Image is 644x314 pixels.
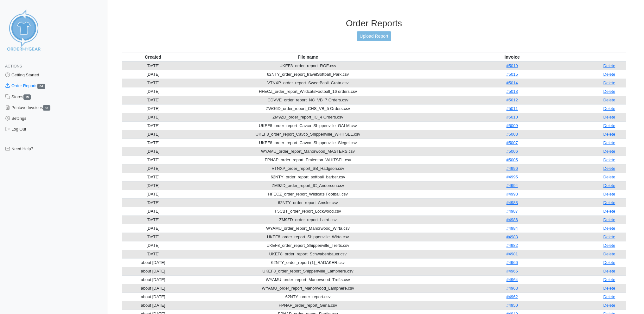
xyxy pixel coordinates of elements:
a: #4950 [507,303,518,308]
span: 15 [23,94,31,100]
td: UKEF8_order_report_ROE.csv [184,61,431,70]
td: [DATE] [122,138,184,147]
td: ZM9ZD_order_report_IC_4 Orders.csv [184,113,431,121]
td: [DATE] [122,87,184,96]
a: #5010 [507,115,518,119]
a: Delete [603,217,615,222]
a: Delete [603,140,615,145]
td: ZM9ZD_order_report_Laird.csv [184,215,431,224]
a: #4962 [507,294,518,299]
td: about [DATE] [122,292,184,301]
td: UKEF8_order_report_Shippenville_Wirta.csv [184,233,431,241]
a: #4982 [507,243,518,248]
a: #5019 [507,63,518,68]
td: [DATE] [122,130,184,138]
a: #4981 [507,252,518,256]
a: Delete [603,234,615,239]
td: UKEF8_order_report_Cavco_Shippenville_Siegel.csv [184,138,431,147]
td: 62NTY_order_report_Amsler.csv [184,198,431,207]
td: [DATE] [122,147,184,156]
td: UKEF8_order_report_Schwabenbauer.csv [184,250,431,258]
a: Delete [603,157,615,162]
a: Delete [603,80,615,85]
td: [DATE] [122,198,184,207]
a: Delete [603,252,615,256]
td: about [DATE] [122,301,184,310]
td: VTNXP_order_report_SB_Hadgson.csv [184,164,431,173]
a: Delete [603,123,615,128]
a: Delete [603,115,615,119]
td: [DATE] [122,164,184,173]
a: #4964 [507,277,518,282]
td: WYAMU_order_report_Manorwood_Lamphere.csv [184,284,431,292]
td: [DATE] [122,70,184,79]
a: Delete [603,149,615,154]
td: CDVVE_order_report_NC_VB_7 Orders.csv [184,96,431,104]
a: #4965 [507,269,518,273]
td: VTNXP_order_report_SweetBasil_Grata.csv [184,79,431,87]
td: 62NTY_order_report_softball_barber.csv [184,173,431,181]
td: [DATE] [122,121,184,130]
a: Delete [603,294,615,299]
a: Delete [603,200,615,205]
td: WYAMU_order_report_Manorwood_Wirta.csv [184,224,431,233]
span: 83 [43,105,50,111]
td: HFECZ_order_report_Wildcats Football.csv [184,190,431,198]
a: #4986 [507,217,518,222]
td: 62NTY_order_report (1)_RADAKER.csv [184,258,431,267]
td: [DATE] [122,104,184,113]
td: [DATE] [122,181,184,190]
a: Delete [603,106,615,111]
a: #4994 [507,183,518,188]
a: Delete [603,260,615,265]
a: Delete [603,277,615,282]
a: Delete [603,63,615,68]
a: Delete [603,286,615,291]
a: #5006 [507,149,518,154]
a: #4995 [507,175,518,179]
a: Delete [603,183,615,188]
td: UKEF8_order_report_Shippenville_Trefts.csv [184,241,431,250]
td: F5CBT_order_report_Lockwood.csv [184,207,431,215]
a: #4993 [507,192,518,196]
td: FPNAP_order_report_Gena.csv [184,301,431,310]
a: #5008 [507,132,518,137]
a: Delete [603,226,615,231]
td: [DATE] [122,79,184,87]
a: Delete [603,243,615,248]
span: Actions [5,64,22,68]
td: 62NTY_order_report.csv [184,292,431,301]
a: Upload Report [357,31,391,41]
a: Delete [603,269,615,273]
td: UKEF8_order_report_Cavco_Shippenville_GALM.csv [184,121,431,130]
span: 84 [37,84,45,89]
a: Delete [603,303,615,308]
a: Delete [603,166,615,171]
td: UKEF8_order_report_Cavco_Shippenville_WHITSEL.csv [184,130,431,138]
a: #5007 [507,140,518,145]
a: #4996 [507,166,518,171]
a: Delete [603,209,615,214]
h3: Order Reports [122,18,626,29]
td: [DATE] [122,207,184,215]
td: [DATE] [122,113,184,121]
a: #4987 [507,209,518,214]
td: [DATE] [122,190,184,198]
a: #5009 [507,123,518,128]
td: WYAMU_order_report_Manorwood_MASTERS.csv [184,147,431,156]
a: Delete [603,132,615,137]
td: [DATE] [122,250,184,258]
a: #4963 [507,286,518,291]
a: Delete [603,72,615,77]
td: [DATE] [122,156,184,164]
a: #5014 [507,80,518,85]
td: about [DATE] [122,284,184,292]
td: UKEF8_order_report_Shippenville_Lamphere.csv [184,267,431,275]
a: Delete [603,98,615,102]
a: #5005 [507,157,518,162]
a: Delete [603,89,615,94]
td: 62NTY_order_report_travelSoftball_Park.csv [184,70,431,79]
td: HFECZ_order_report_WildcatsFootball_16 orders.csv [184,87,431,96]
td: ZM9ZD_order_report_IC_Anderson.csv [184,181,431,190]
a: #5011 [507,106,518,111]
